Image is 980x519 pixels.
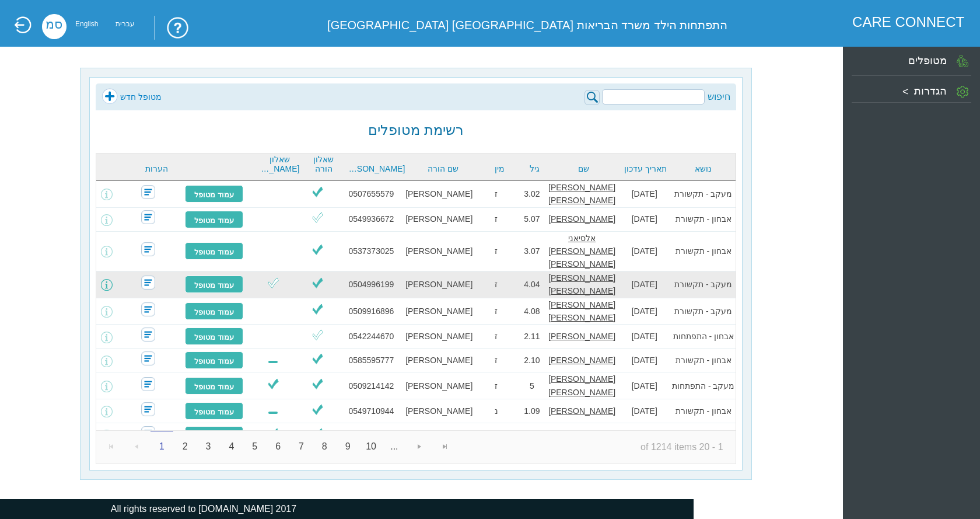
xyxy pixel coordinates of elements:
td: 0509214142 [339,372,403,399]
label: הגדרות [914,85,947,97]
img: trainingUsingSystem.png [155,16,190,40]
td: [PERSON_NAME] [403,399,474,423]
td: אבחון - תקשורת [671,208,736,232]
td: 4.04 [517,271,546,298]
img: SecretaryNoComment.png [141,402,155,416]
td: [PERSON_NAME] [403,181,474,208]
a: Go to the last page [433,434,457,458]
a: 5 [243,434,266,458]
td: נ [475,399,517,423]
a: עמוד מטופל [185,302,243,320]
u: אלסיאני [PERSON_NAME] [PERSON_NAME] [548,234,615,269]
img: ViO.png [266,276,281,290]
a: שאלון הורה [305,155,341,173]
td: 0542244670 [339,325,403,349]
div: סמ [42,14,66,39]
a: עמוד מטופל [185,377,243,395]
td: אבחון - תקשורת [671,349,736,372]
a: עמוד מטופל [185,402,243,420]
a: מין [481,164,517,173]
img: ViV.png [310,276,325,290]
a: נושא [674,164,732,173]
td: 0507655579 [339,181,403,208]
td: [DATE] [618,232,671,271]
u: [PERSON_NAME] [PERSON_NAME] [548,374,615,396]
td: 4.08 [517,298,546,325]
td: 0509916896 [339,298,403,325]
td: מעקב - תקשורת [671,181,736,208]
td: 5.07 [517,208,546,232]
a: גיל [523,164,545,173]
div: עברית [116,23,135,26]
img: SecretaryNoComment.png [141,242,155,256]
td: ז [475,325,517,349]
u: [PERSON_NAME] [PERSON_NAME] [548,273,615,295]
a: עמוד מטופל [185,185,243,203]
a: 2 [174,434,197,458]
img: SecretaryNoComment.png [141,351,155,365]
td: ז [475,372,517,399]
td: [PERSON_NAME] [403,423,474,447]
td: מעקב - התפתחות [671,372,736,399]
img: ViO.png [310,210,325,225]
img: ViV.png [310,302,325,316]
td: ז [475,271,517,298]
a: עמוד מטופל [185,276,243,293]
a: עמוד מטופל [185,426,243,444]
a: Go to the next page [408,434,432,458]
img: ViV.png [310,377,325,391]
td: [PERSON_NAME] [403,271,474,298]
td: 0504996199 [339,271,403,298]
img: PatientGIcon.png [957,55,968,67]
a: הערות [129,164,183,173]
td: 0546279400 [339,423,403,447]
img: ViV.png [266,377,281,391]
td: ז [475,298,517,325]
td: 3.02 [517,181,546,208]
td: ז [475,349,517,372]
td: [PERSON_NAME] [403,232,474,271]
img: ViV.png [310,351,325,366]
u: [PERSON_NAME] [548,214,615,224]
div: English [75,23,98,26]
div: התפתחות הילד משרד הבריאות [GEOGRAPHIC_DATA] [GEOGRAPHIC_DATA] [309,14,727,36]
td: אבחון - התפתחות [671,325,736,349]
a: 8 [313,434,336,458]
a: עמוד מטופל [185,328,243,345]
img: SecretaryNoComment.png [141,426,155,440]
img: ViV.png [310,184,325,199]
td: [PERSON_NAME] [403,349,474,372]
a: 4 [220,434,243,458]
td: 5 [517,372,546,399]
td: 2.11 [517,325,546,349]
td: [DATE] [618,208,671,232]
td: [DATE] [618,181,671,208]
a: Go to the first page [99,434,123,458]
img: ViV.png [310,242,325,257]
a: 6 [267,434,289,458]
a: 3 [197,434,220,458]
a: עמוד מטופל [185,242,243,260]
td: [DATE] [618,298,671,325]
td: מעקב - תקשורת [671,271,736,298]
td: [DATE] [618,271,671,298]
a: עמוד מטופל [185,211,243,228]
td: 0549710944 [339,399,403,423]
td: אבחון - תקשורת [671,232,736,271]
td: [PERSON_NAME] [403,298,474,325]
a: 9 [337,434,359,458]
u: [PERSON_NAME] [PERSON_NAME] [548,183,615,205]
td: אבחון - תקשורת [671,399,736,423]
td: [DATE] [618,423,671,447]
td: [PERSON_NAME] [403,372,474,399]
a: Go to the previous page [125,434,149,458]
img: SecretaryNoComment.png [141,210,155,224]
a: שם [551,164,616,173]
h2: רשימת מטופלים [368,122,464,138]
td: [PERSON_NAME] [403,325,474,349]
td: [PERSON_NAME] [403,208,474,232]
td: 0537373025 [339,232,403,271]
a: שם הורה [411,164,475,173]
a: שאלון [PERSON_NAME] [260,155,299,173]
td: [DATE] [618,349,671,372]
